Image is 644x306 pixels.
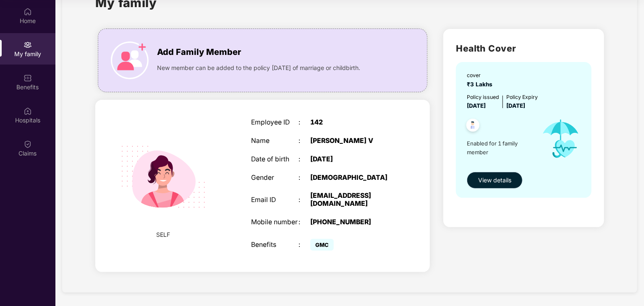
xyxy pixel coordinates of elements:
span: New member can be added to the policy [DATE] of marriage or childbirth. [157,63,360,73]
h2: Health Cover [456,41,592,55]
button: View details [467,172,523,189]
div: [PHONE_NUMBER] [310,218,393,226]
img: svg+xml;base64,PHN2ZyBpZD0iQmVuZWZpdHMiIHhtbG5zPSJodHRwOi8vd3d3LnczLm9yZy8yMDAwL3N2ZyIgd2lkdGg9Ij... [24,73,32,82]
span: [DATE] [467,102,486,109]
div: Name [251,137,298,145]
div: [DEMOGRAPHIC_DATA] [310,174,393,182]
div: Mobile number [251,218,298,226]
div: : [298,174,310,182]
div: Date of birth [251,156,298,163]
span: Add Family Member [157,46,241,59]
div: Policy Expiry [506,93,538,101]
span: View details [478,176,511,185]
div: [DATE] [310,156,393,163]
span: Enabled for 1 family member [467,139,534,156]
img: svg+xml;base64,PHN2ZyB4bWxucz0iaHR0cDovL3d3dy53My5vcmcvMjAwMC9zdmciIHdpZHRoPSIyMjQiIGhlaWdodD0iMT... [110,124,217,230]
div: : [298,119,310,127]
div: : [298,196,310,204]
img: svg+xml;base64,PHN2ZyB3aWR0aD0iMjAiIGhlaWdodD0iMjAiIHZpZXdCb3g9IjAgMCAyMCAyMCIgZmlsbD0ibm9uZSIgeG... [24,40,32,49]
img: svg+xml;base64,PHN2ZyB4bWxucz0iaHR0cDovL3d3dy53My5vcmcvMjAwMC9zdmciIHdpZHRoPSI0OC45NDMiIGhlaWdodD... [463,116,483,137]
div: : [298,156,310,163]
div: 142 [310,119,393,127]
div: : [298,218,310,226]
img: svg+xml;base64,PHN2ZyBpZD0iSG9zcGl0YWxzIiB4bWxucz0iaHR0cDovL3d3dy53My5vcmcvMjAwMC9zdmciIHdpZHRoPS... [24,106,32,115]
span: ₹3 Lakhs [467,81,496,88]
div: Policy issued [467,93,499,101]
div: Gender [251,174,298,182]
img: svg+xml;base64,PHN2ZyBpZD0iSG9tZSIgeG1sbnM9Imh0dHA6Ly93d3cudzMub3JnLzIwMDAvc3ZnIiB3aWR0aD0iMjAiIG... [24,7,32,16]
div: : [298,241,310,249]
div: [PERSON_NAME] V [310,137,393,145]
img: icon [111,41,149,79]
span: [DATE] [506,102,525,109]
div: cover [467,71,496,79]
div: Email ID [251,196,298,204]
div: : [298,137,310,145]
img: icon [534,110,587,167]
div: Employee ID [251,119,298,127]
span: GMC [310,239,334,251]
div: Benefits [251,241,298,249]
span: SELF [157,230,170,239]
div: [EMAIL_ADDRESS][DOMAIN_NAME] [310,192,393,208]
img: svg+xml;base64,PHN2ZyBpZD0iQ2xhaW0iIHhtbG5zPSJodHRwOi8vd3d3LnczLm9yZy8yMDAwL3N2ZyIgd2lkdGg9IjIwIi... [24,140,32,148]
